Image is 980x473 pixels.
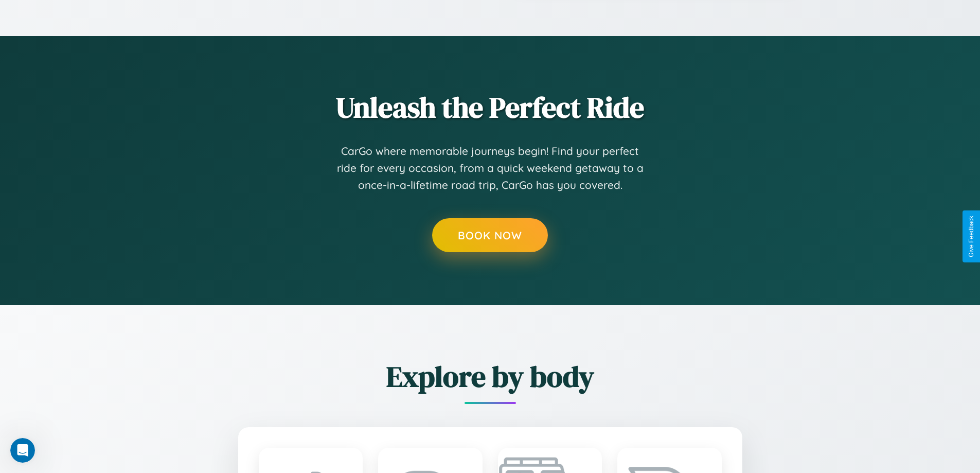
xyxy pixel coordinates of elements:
[182,87,799,127] h2: Unleash the Perfect Ride
[182,357,799,396] h2: Explore by body
[336,143,645,194] p: CarGo where memorable journeys begin! Find your perfect ride for every occasion, from a quick wee...
[10,438,35,463] iframe: Intercom live chat
[968,216,975,257] div: Give Feedback
[432,218,548,252] button: Book Now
